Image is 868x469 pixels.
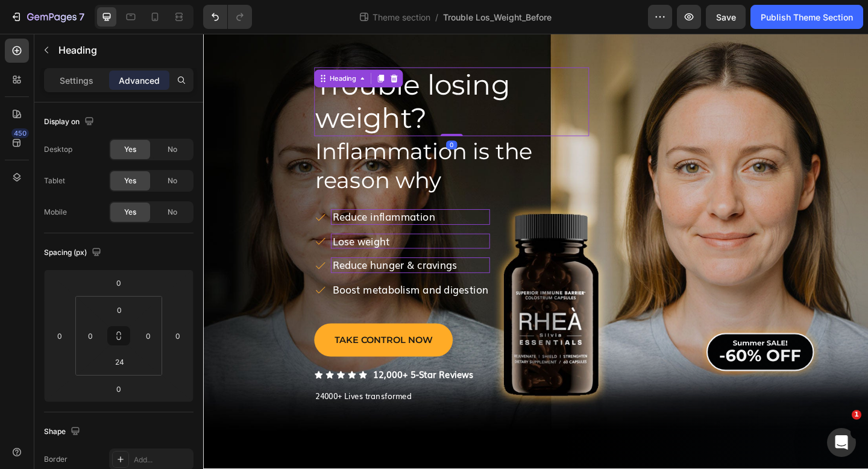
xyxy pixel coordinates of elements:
[58,43,189,57] p: Heading
[44,454,68,465] div: Border
[122,113,358,174] span: Inflammation is the reason why
[119,74,160,87] p: Advanced
[124,207,136,218] span: Yes
[139,327,157,345] input: 0px
[124,144,136,155] span: Yes
[107,353,131,371] input: xl
[44,175,65,186] div: Tablet
[44,245,104,261] div: Spacing (px)
[203,34,868,469] iframe: Design area
[716,12,736,22] span: Save
[139,218,312,234] div: Rich Text Editor. Editing area: main
[184,364,294,378] strong: 12,000+ 5-Star Reviews
[443,11,552,24] span: Trouble Los_Weight_Before
[124,175,136,186] span: Yes
[107,274,131,292] input: 0
[761,11,853,24] div: Publish Theme Section
[139,244,312,260] div: Rich Text Editor. Editing area: main
[750,5,863,29] button: Publish Theme Section
[107,380,131,398] input: 0
[44,207,67,218] div: Mobile
[168,144,177,155] span: No
[168,207,177,218] span: No
[121,315,271,351] a: Take Control Now
[81,327,99,345] input: 0px
[264,116,276,126] div: 0
[44,424,83,440] div: Shape
[706,5,746,29] button: Save
[542,317,669,374] img: Summer_SALE_long-01.svg
[60,74,93,87] p: Settings
[11,128,29,138] div: 450
[44,114,96,130] div: Display on
[168,175,177,186] span: No
[140,272,310,285] p: Boost metabolism and digestion
[5,5,90,29] button: 7
[79,10,84,24] p: 7
[143,325,250,342] p: Take Control Now
[139,191,312,208] div: Rich Text Editor. Editing area: main
[827,428,856,457] iframe: Intercom live chat
[139,270,312,287] div: Rich Text Editor. Editing area: main
[852,410,861,420] span: 1
[435,11,438,24] span: /
[370,11,433,24] span: Theme section
[203,5,252,29] div: Undo/Redo
[140,245,310,259] p: Reduce hunger & cravings
[107,301,131,319] input: 0px
[140,193,310,206] p: Reduce inflammation
[122,387,418,402] p: 24000+ Lives transformed
[169,327,187,345] input: 0
[140,219,310,233] p: Lose weight
[51,327,69,345] input: 0
[44,144,72,155] div: Desktop
[134,455,190,465] div: Add...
